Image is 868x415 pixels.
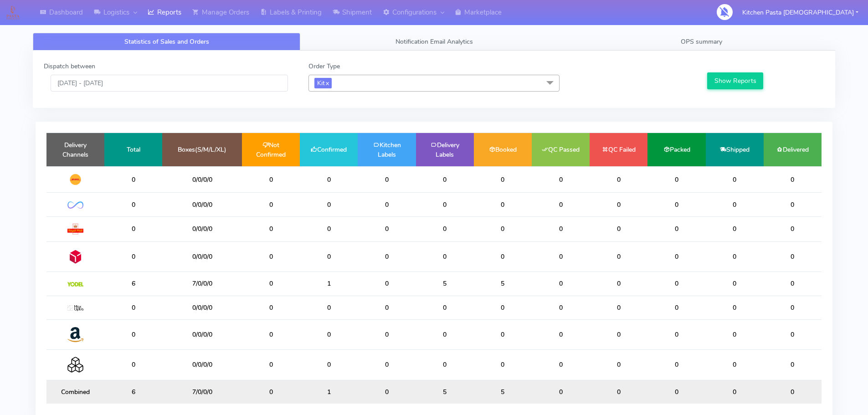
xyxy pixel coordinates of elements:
td: 0 [764,193,822,216]
td: 0 [764,319,822,349]
td: 0 [300,216,358,241]
td: QC Failed [590,133,647,166]
td: 0 [416,166,474,193]
td: 0 [358,319,416,349]
td: 0 [300,319,358,349]
td: 0 [764,296,822,319]
td: 0 [474,350,532,380]
td: QC Passed [532,133,590,166]
td: 0 [764,380,822,404]
td: 0 [474,166,532,193]
td: 0 [474,319,532,349]
td: 0 [590,272,647,296]
span: Kit [314,78,332,88]
td: 0 [358,380,416,404]
input: Pick the Daterange [51,75,288,92]
td: 0 [647,193,705,216]
td: 0 [300,241,358,272]
label: Dispatch between [44,61,95,71]
td: 0/0/0/0 [162,296,242,319]
td: 0 [104,319,162,349]
td: 0 [104,216,162,241]
td: 0 [242,296,300,319]
td: 0 [532,350,590,380]
td: Delivery Labels [416,133,474,166]
td: 0 [590,193,647,216]
td: 0 [647,380,705,404]
td: 0 [647,350,705,380]
td: 0 [590,216,647,241]
td: 0 [706,296,764,319]
img: OnFleet [67,201,83,209]
img: DHL [67,174,83,185]
td: 0 [242,241,300,272]
td: 5 [474,380,532,404]
span: Statistics of Sales and Orders [124,37,209,46]
td: 0 [242,272,300,296]
td: 0 [300,193,358,216]
td: 0/0/0/0 [162,166,242,193]
td: 0 [242,216,300,241]
td: 0 [104,241,162,272]
td: 0 [242,380,300,404]
td: 0 [474,193,532,216]
td: Kitchen Labels [358,133,416,166]
td: 0 [358,193,416,216]
td: 0 [104,166,162,193]
td: 1 [300,380,358,404]
td: 0 [590,241,647,272]
td: 1 [300,272,358,296]
td: 0 [474,241,532,272]
td: 0 [532,380,590,404]
td: 6 [104,380,162,404]
td: 0 [300,296,358,319]
td: 0 [647,319,705,349]
td: 0 [358,216,416,241]
td: 0 [474,216,532,241]
td: 0 [532,241,590,272]
td: 0/0/0/0 [162,350,242,380]
td: 0 [647,272,705,296]
td: 0 [242,166,300,193]
td: 0 [764,272,822,296]
td: 0 [242,319,300,349]
td: 5 [416,380,474,404]
td: 0 [532,319,590,349]
td: 0 [242,350,300,380]
td: 0 [358,166,416,193]
td: 0 [532,166,590,193]
td: 0 [706,166,764,193]
td: 0 [242,193,300,216]
td: 0 [647,166,705,193]
td: 0 [647,241,705,272]
td: Total [104,133,162,166]
td: 0 [358,296,416,319]
td: 0 [300,166,358,193]
td: 0 [764,241,822,272]
img: DPD [67,249,83,265]
td: 0 [706,350,764,380]
td: 0 [532,296,590,319]
td: 0 [416,319,474,349]
td: 0 [104,193,162,216]
td: 0 [706,380,764,404]
td: 0/0/0/0 [162,241,242,272]
td: 0 [358,350,416,380]
td: 0 [474,296,532,319]
td: Packed [647,133,705,166]
td: 0 [532,272,590,296]
td: Booked [474,133,532,166]
td: 0 [706,319,764,349]
img: Amazon [67,327,83,343]
a: x [325,78,329,87]
td: 7/0/0/0 [162,380,242,404]
td: 0 [590,350,647,380]
button: Kitchen Pasta [DEMOGRAPHIC_DATA] [735,3,865,22]
td: 0 [358,272,416,296]
td: 0 [647,216,705,241]
td: 0 [416,296,474,319]
img: MaxOptra [67,305,83,312]
td: Delivery Channels [46,133,104,166]
td: 0 [764,350,822,380]
td: 0 [706,193,764,216]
